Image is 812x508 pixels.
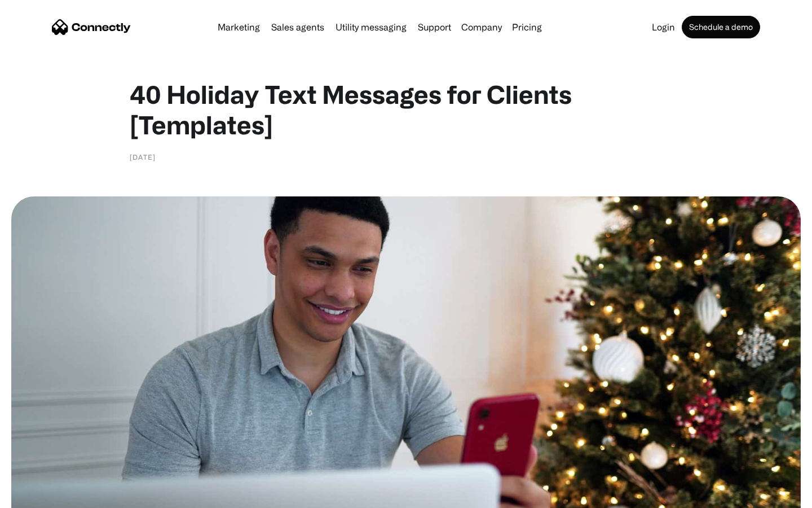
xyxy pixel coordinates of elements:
h1: 40 Holiday Text Messages for Clients [Templates] [130,79,682,140]
div: Company [461,19,502,35]
a: Support [413,23,456,32]
a: home [52,19,131,36]
div: [DATE] [130,151,156,163]
ul: Language list [23,488,68,504]
div: Company [458,19,505,35]
a: Login [647,23,679,32]
a: Sales agents [267,23,329,32]
a: Utility messaging [331,23,411,32]
a: Marketing [213,23,264,32]
aside: Language selected: English [11,488,68,504]
a: Schedule a demo [682,16,760,38]
a: Pricing [507,23,546,32]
